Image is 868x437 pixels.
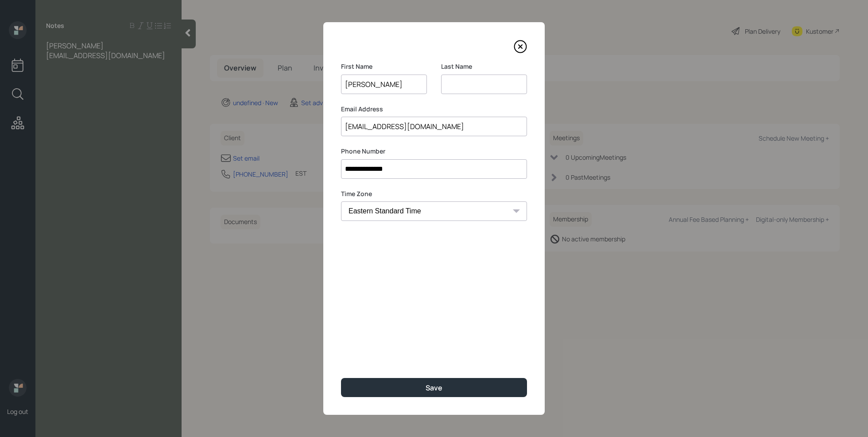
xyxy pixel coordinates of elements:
label: First Name [341,62,427,71]
label: Last Name [441,62,527,71]
div: Save [426,383,442,393]
button: Save [341,378,527,397]
label: Email Address [341,105,527,114]
label: Phone Number [341,147,527,156]
label: Time Zone [341,189,527,198]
